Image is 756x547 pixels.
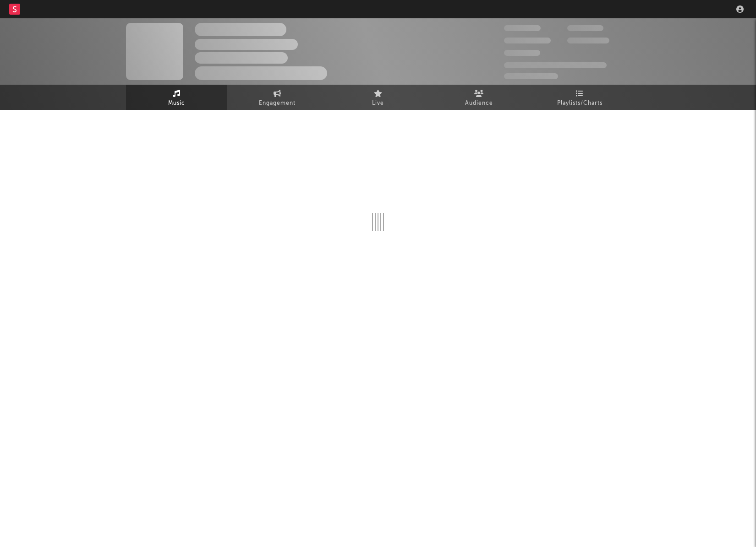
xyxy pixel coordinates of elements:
[567,25,603,31] span: 100,000
[465,98,493,109] span: Audience
[504,73,558,79] span: Jump Score: 85.0
[567,38,609,43] span: 1,000,000
[372,98,384,109] span: Live
[504,62,607,68] span: 50,000,000 Monthly Listeners
[504,50,540,56] span: 100,000
[328,85,428,110] a: Live
[529,85,630,110] a: Playlists/Charts
[428,85,529,110] a: Audience
[504,25,541,31] span: 300,000
[504,38,551,43] span: 50,000,000
[259,98,296,109] span: Engagement
[168,98,185,109] span: Music
[126,85,227,110] a: Music
[557,98,603,109] span: Playlists/Charts
[227,85,328,110] a: Engagement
